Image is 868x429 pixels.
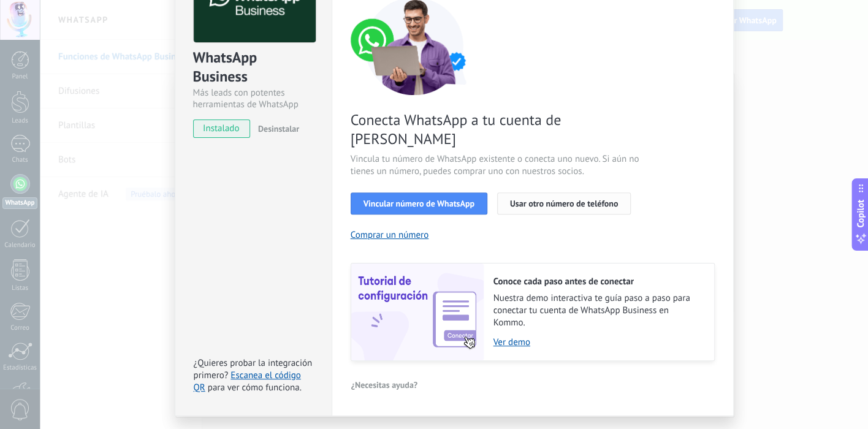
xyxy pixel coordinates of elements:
button: Usar otro número de teléfono [497,192,631,214]
span: para ver cómo funciona. [208,382,302,393]
button: ¿Necesitas ayuda? [351,376,419,394]
span: ¿Necesitas ayuda? [351,381,418,389]
h2: Conoce cada paso antes de conectar [493,276,702,287]
span: Conecta WhatsApp a tu cuenta de [PERSON_NAME] [351,110,642,148]
span: Vincula tu número de WhatsApp existente o conecta uno nuevo. Si aún no tienes un número, puedes c... [351,153,642,178]
span: Usar otro número de teléfono [510,199,618,208]
div: Más leads con potentes herramientas de WhatsApp [193,87,314,110]
span: Nuestra demo interactiva te guía paso a paso para conectar tu cuenta de WhatsApp Business en Kommo. [493,292,702,329]
button: Vincular número de WhatsApp [351,192,487,214]
span: Desinstalar [258,123,299,134]
div: WhatsApp Business [193,48,314,87]
span: Vincular número de WhatsApp [364,199,474,208]
span: ¿Quieres probar la integración primero? [194,357,313,381]
a: Ver demo [493,336,702,348]
button: Desinstalar [253,120,299,138]
span: instalado [194,120,249,138]
button: Comprar un número [351,229,429,241]
a: Escanea el código QR [194,370,301,393]
span: Copilot [855,200,867,228]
